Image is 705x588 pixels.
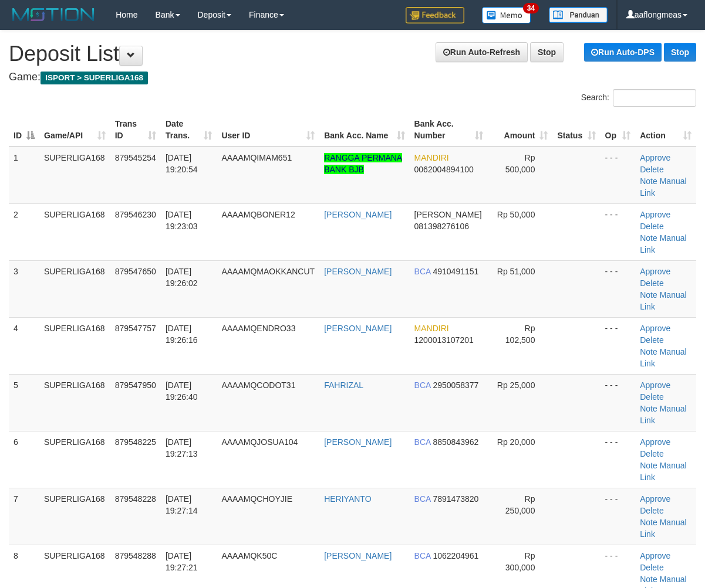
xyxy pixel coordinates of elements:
a: Manual Link [640,518,686,539]
a: Manual Link [640,347,686,368]
th: Amount: activate to sort column ascending [488,113,552,147]
span: Copy 8850843962 to clipboard [433,437,478,447]
a: [PERSON_NAME] [324,210,392,219]
td: SUPERLIGA168 [39,374,110,431]
span: BCA [414,380,431,390]
span: MANDIRI [414,324,449,333]
a: Manual Link [640,176,686,198]
a: Approve [640,267,670,276]
a: Manual Link [640,404,686,425]
span: AAAAMQENDRO33 [221,324,295,333]
span: 879548288 [115,551,156,560]
span: 879546230 [115,210,156,219]
td: - - - [601,488,636,545]
img: Feedback.jpg [406,7,464,23]
span: AAAAMQJOSUA104 [221,437,298,447]
td: 4 [9,317,39,374]
h4: Game: [9,72,696,83]
span: Copy 081398276106 to clipboard [414,222,469,231]
span: [DATE] 19:27:13 [166,437,198,458]
span: 879548225 [115,437,156,447]
a: Delete [640,392,663,402]
span: [DATE] 19:26:02 [166,267,198,288]
td: 5 [9,374,39,431]
span: [DATE] 19:26:40 [166,380,198,402]
a: Approve [640,437,670,447]
span: BCA [414,267,431,276]
a: Delete [640,506,663,515]
a: [PERSON_NAME] [324,267,392,276]
a: Delete [640,449,663,458]
a: Approve [640,153,670,162]
th: Bank Acc. Number: activate to sort column ascending [410,113,488,147]
td: 3 [9,260,39,317]
span: BCA [414,437,431,447]
span: Rp 51,000 [497,267,535,276]
a: Manual Link [640,233,686,254]
th: ID: activate to sort column descending [9,113,39,147]
a: Note [640,404,657,413]
th: Trans ID: activate to sort column ascending [110,113,161,147]
span: Rp 25,000 [497,380,535,390]
td: - - - [601,431,636,488]
a: Manual Link [640,290,686,311]
td: - - - [601,374,636,431]
span: Rp 300,000 [505,551,535,572]
a: Stop [530,42,564,62]
span: 879545254 [115,153,156,162]
a: Approve [640,210,670,219]
span: [PERSON_NAME] [414,210,482,219]
span: [DATE] 19:27:14 [166,494,198,515]
td: SUPERLIGA168 [39,203,110,260]
a: Delete [640,278,663,288]
td: SUPERLIGA168 [39,488,110,545]
span: AAAAMQIMAM651 [221,153,292,162]
span: 879547950 [115,380,156,390]
td: 7 [9,488,39,545]
a: Run Auto-Refresh [436,42,528,62]
td: SUPERLIGA168 [39,431,110,488]
span: [DATE] 19:23:03 [166,210,198,231]
span: MANDIRI [414,153,449,162]
a: Approve [640,551,670,560]
span: [DATE] 19:26:16 [166,324,198,345]
span: AAAAMQMAOKKANCUT [221,267,315,276]
a: Note [640,461,657,470]
span: AAAAMQCHOYJIE [221,494,292,504]
a: Approve [640,380,670,390]
td: - - - [601,260,636,317]
th: Game/API: activate to sort column ascending [39,113,110,147]
span: Rp 500,000 [505,153,535,174]
a: RANGGA PERMANA BANK BJB [324,153,402,174]
span: Rp 250,000 [505,494,535,515]
a: Note [640,347,657,356]
a: Note [640,233,657,243]
a: Delete [640,165,663,174]
span: BCA [414,551,431,560]
img: MOTION_logo.png [9,6,98,23]
a: HERIYANTO [324,494,371,504]
a: Delete [640,222,663,231]
span: Copy 1200013107201 to clipboard [414,335,474,345]
span: 879547757 [115,324,156,333]
span: Rp 102,500 [505,324,535,345]
span: 34 [523,3,539,13]
img: panduan.png [549,7,608,23]
span: AAAAMQCODOT31 [221,380,295,390]
span: [DATE] 19:27:21 [166,551,198,572]
a: [PERSON_NAME] [324,437,392,447]
span: [DATE] 19:20:54 [166,153,198,174]
span: 879548228 [115,494,156,504]
h1: Deposit List [9,42,696,66]
td: SUPERLIGA168 [39,317,110,374]
span: BCA [414,494,431,504]
a: Delete [640,335,663,345]
a: Approve [640,494,670,504]
span: ISPORT > SUPERLIGA168 [41,72,148,84]
th: User ID: activate to sort column ascending [217,113,319,147]
a: [PERSON_NAME] [324,551,392,560]
th: Date Trans.: activate to sort column ascending [161,113,217,147]
td: 1 [9,147,39,204]
th: Op: activate to sort column ascending [601,113,636,147]
a: FAHRIZAL [324,380,363,390]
